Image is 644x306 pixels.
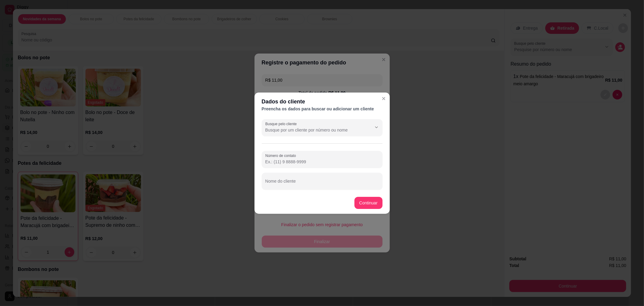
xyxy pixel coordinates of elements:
input: Número de contato [265,159,379,165]
button: Continuar [354,197,383,209]
label: Busque pelo cliente [265,121,299,126]
input: Busque pelo cliente [265,127,362,133]
div: Preencha os dados para buscar ou adicionar um cliente [262,106,383,112]
button: Show suggestions [372,122,381,132]
label: Número de contato [265,153,298,158]
input: Nome do cliente [265,181,379,187]
button: Close [379,94,389,103]
div: Dados do cliente [262,97,383,106]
